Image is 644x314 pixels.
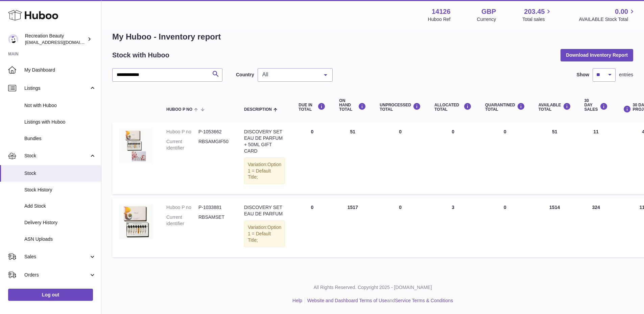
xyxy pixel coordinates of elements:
span: ASN Uploads [24,236,96,242]
span: 0.00 [615,7,628,16]
td: 3 [428,198,478,257]
a: 203.45 Total sales [522,7,552,23]
a: Website and Dashboard Terms of Use [307,298,387,303]
span: Add Stock [24,203,96,209]
dd: RBSAMGIF50 [198,138,231,151]
dd: RBSAMSET [198,214,231,227]
span: Description [244,107,272,112]
td: 0 [373,122,428,194]
div: 30 DAY SALES [585,99,608,112]
button: Download Inventory Report [560,49,633,61]
h2: Stock with Huboo [112,51,169,60]
div: Variation: [244,158,285,184]
div: QUARANTINED Total [485,103,525,112]
a: 0.00 AVAILABLE Stock Total [579,7,636,23]
dt: Current identifier [166,138,198,151]
td: 0 [428,122,478,194]
div: DUE IN TOTAL [299,103,326,112]
span: 0 [504,205,506,210]
div: ON HAND Total [339,99,366,112]
span: Huboo P no [166,107,192,112]
span: Sales [24,254,89,260]
td: 324 [578,198,615,257]
strong: 14126 [432,7,451,16]
span: Option 1 = Default Title; [248,225,281,243]
span: Not with Huboo [24,102,96,109]
td: 11 [578,122,615,194]
p: All Rights Reserved. Copyright 2025 - [DOMAIN_NAME] [107,284,639,291]
dd: P-1033881 [198,204,231,211]
span: Stock History [24,187,96,193]
div: Variation: [244,220,285,247]
span: Listings [24,85,89,91]
td: 1517 [332,198,373,257]
span: My Dashboard [24,67,96,73]
span: Stock [24,170,96,177]
span: Option 1 = Default Title; [248,162,281,180]
div: UNPROCESSED Total [380,103,421,112]
span: All [261,71,319,78]
li: and [305,297,453,304]
span: 0 [504,129,506,134]
span: Orders [24,272,89,278]
a: Service Terms & Conditions [395,298,453,303]
img: product image [119,204,153,239]
img: product image [119,129,153,163]
div: DISCOVERY SET EAU DE PARFUM + 50ML GIFT CARD [244,129,285,154]
img: internalAdmin-14126@internal.huboo.com [8,34,18,44]
div: Huboo Ref [428,16,451,23]
span: Stock [24,153,89,159]
span: entries [619,72,633,78]
dt: Huboo P no [166,204,198,211]
span: Total sales [522,16,552,23]
td: 51 [532,122,578,194]
a: Log out [8,289,93,301]
td: 51 [332,122,373,194]
span: Bundles [24,135,96,142]
div: AVAILABLE Total [539,103,571,112]
span: [EMAIL_ADDRESS][DOMAIN_NAME] [25,40,99,45]
div: Recreation Beauty [25,33,86,46]
td: 0 [292,122,332,194]
strong: GBP [481,7,496,16]
span: Listings with Huboo [24,119,96,125]
dt: Huboo P no [166,129,198,135]
dt: Current identifier [166,214,198,227]
td: 1514 [532,198,578,257]
div: ALLOCATED Total [434,103,472,112]
span: Delivery History [24,219,96,226]
a: Help [292,298,302,303]
td: 0 [373,198,428,257]
div: Currency [477,16,496,23]
span: AVAILABLE Stock Total [579,16,636,23]
label: Country [236,72,254,78]
div: DISCOVERY SET EAU DE PARFUM [244,204,285,217]
dd: P-1053662 [198,129,231,135]
span: 203.45 [524,7,545,16]
label: Show [577,72,589,78]
h1: My Huboo - Inventory report [112,31,633,42]
td: 0 [292,198,332,257]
